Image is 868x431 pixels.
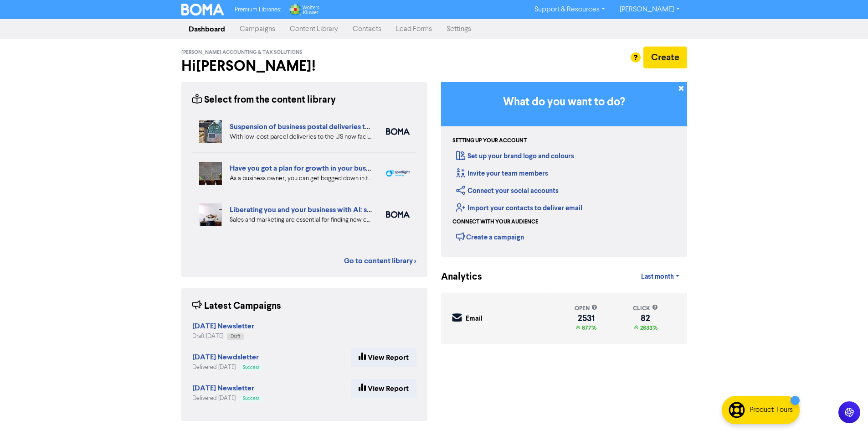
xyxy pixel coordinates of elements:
div: Analytics [441,270,471,284]
div: With low-cost parcel deliveries to the US now facing tariffs, many international postal services ... [230,132,372,142]
a: Last month [634,268,687,286]
a: Content Library [282,20,345,38]
div: click [633,304,658,313]
div: Sales and marketing are essential for finding new customers but eat into your business time. We e... [230,215,372,225]
span: Last month [641,273,674,281]
a: Support & Resources [527,2,612,17]
div: 2531 [575,315,597,322]
strong: [DATE] Newsletter [192,384,254,393]
img: boma [386,211,410,218]
img: spotlight [386,170,410,177]
div: Select from the content library [192,93,336,107]
a: Import your contacts to deliver email [456,204,582,213]
a: Connect your social accounts [456,187,559,195]
iframe: Chat Widget [822,387,868,431]
img: BOMA Logo [181,4,224,16]
img: boma [386,128,410,135]
span: Success [243,396,259,401]
a: Campaigns [232,20,282,38]
strong: [DATE] Newdsletter [192,353,259,362]
span: Draft [231,334,240,339]
div: open [575,304,597,313]
div: Setting up your account [452,137,527,145]
div: As a business owner, you can get bogged down in the demands of day-to-day business. We can help b... [230,174,372,183]
h3: What do you want to do? [455,96,673,109]
strong: [DATE] Newsletter [192,322,254,331]
div: Connect with your audience [452,218,538,226]
div: Create a campaign [456,230,524,244]
h2: Hi [PERSON_NAME] ! [181,57,427,75]
a: Contacts [345,20,389,38]
div: Delivered [DATE] [192,394,263,403]
a: Invite your team members [456,169,548,178]
a: [PERSON_NAME] [612,2,687,17]
a: Go to content library > [344,255,416,266]
a: View Report [351,379,416,398]
a: [DATE] Newdsletter [192,354,259,361]
span: Premium Libraries: [235,7,281,13]
span: Success [243,365,259,370]
a: Dashboard [181,20,232,38]
div: Delivered [DATE] [192,363,263,372]
span: 877% [580,324,596,332]
div: Draft [DATE] [192,332,254,341]
a: Set up your brand logo and colours [456,152,574,161]
span: [PERSON_NAME] Accounting & Tax Solutions [181,49,302,56]
a: [DATE] Newsletter [192,323,254,330]
a: Settings [439,20,478,38]
a: View Report [351,348,416,367]
a: Liberating you and your business with AI: sales and marketing [230,205,427,214]
div: Latest Campaigns [192,299,281,313]
div: 82 [633,315,658,322]
a: Have you got a plan for growth in your business? [230,164,385,173]
div: Email [466,314,483,324]
a: [DATE] Newsletter [192,385,254,392]
span: 2633% [638,324,657,332]
button: Create [643,47,687,68]
img: Wolters Kluwer [288,4,319,16]
a: Lead Forms [389,20,439,38]
a: Suspension of business postal deliveries to the [GEOGRAPHIC_DATA]: what options do you have? [230,122,550,131]
div: Getting Started in BOMA [441,82,687,257]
